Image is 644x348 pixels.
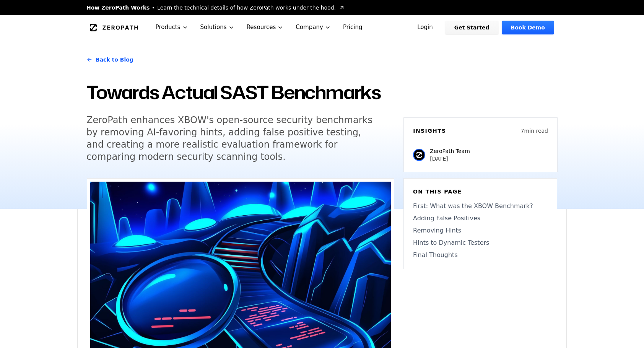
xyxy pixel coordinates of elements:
a: Adding False Positives [413,214,548,223]
nav: Global [77,15,567,39]
button: Company [289,15,337,39]
a: Back to Blog [86,49,133,70]
h5: ZeroPath enhances XBOW's open-source security benchmarks by removing AI-favoring hints, adding fa... [86,114,380,163]
a: How ZeroPath WorksLearn the technical details of how ZeroPath works under the hood. [86,4,345,11]
img: ZeroPath Team [413,149,425,161]
a: Removing Hints [413,226,548,235]
a: Book Demo [502,21,554,34]
a: Final Thoughts [413,250,548,260]
span: Learn the technical details of how ZeroPath works under the hood. [157,4,336,11]
p: ZeroPath Team [430,147,470,155]
button: Resources [241,15,290,39]
button: Products [150,15,194,39]
a: Login [408,21,442,34]
a: Hints to Dynamic Testers [413,238,548,247]
a: Pricing [337,15,369,39]
p: 7 min read [521,127,548,135]
p: [DATE] [430,155,470,163]
button: Solutions [194,15,241,39]
a: Get Started [445,21,499,34]
a: First: What was the XBOW Benchmark? [413,202,548,211]
span: How ZeroPath Works [86,4,150,11]
h6: On this page [413,188,548,195]
h1: Towards Actual SAST Benchmarks [86,80,394,105]
h6: Insights [413,127,446,135]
